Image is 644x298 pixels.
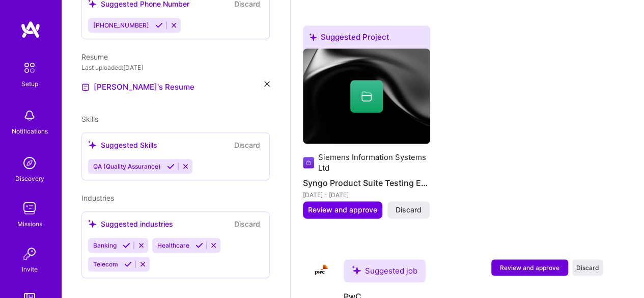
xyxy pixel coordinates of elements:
[93,260,118,268] span: Telecom
[124,260,132,268] i: Accept
[88,140,157,150] div: Suggested Skills
[210,241,217,249] i: Reject
[88,219,173,229] div: Suggested industries
[19,57,40,78] img: setup
[22,264,38,275] div: Invite
[344,259,426,282] div: Suggested job
[155,21,163,29] i: Accept
[303,176,430,189] h4: Syngo Product Suite Testing Excellence
[123,241,130,249] i: Accept
[576,263,599,272] span: Discard
[303,189,430,200] div: [DATE] - [DATE]
[157,241,189,249] span: Healthcare
[19,105,40,126] img: bell
[21,78,38,89] div: Setup
[311,259,331,280] img: Company logo
[308,205,377,215] span: Review and approve
[572,259,603,276] button: Discard
[81,115,98,123] span: Skills
[19,153,40,173] img: discovery
[81,81,194,93] a: [PERSON_NAME]'s Resume
[195,241,203,249] i: Accept
[81,83,90,91] img: Resume
[231,139,263,151] button: Discard
[93,21,149,29] span: [PHONE_NUMBER]
[170,21,178,29] i: Reject
[491,259,568,276] button: Review and approve
[93,241,117,249] span: Banking
[20,20,41,39] img: logo
[15,173,44,184] div: Discovery
[264,81,270,87] i: icon Close
[387,201,430,219] button: Discard
[19,198,40,219] img: teamwork
[182,162,189,170] i: Reject
[303,25,430,52] div: Suggested Project
[352,265,361,275] i: icon SuggestedTeams
[167,162,175,170] i: Accept
[231,218,263,230] button: Discard
[93,162,161,170] span: QA (Quality Assurance)
[309,33,317,41] i: icon SuggestedTeams
[500,263,559,272] span: Review and approve
[137,241,145,249] i: Reject
[139,260,147,268] i: Reject
[303,201,382,219] button: Review and approve
[303,156,314,169] img: Company logo
[318,152,430,173] div: Siemens Information Systems Ltd
[81,52,108,61] span: Resume
[88,141,97,149] i: icon SuggestedTeams
[17,219,42,229] div: Missions
[81,62,270,73] div: Last uploaded: [DATE]
[81,194,114,202] span: Industries
[19,243,40,264] img: Invite
[396,205,422,215] span: Discard
[88,220,97,228] i: icon SuggestedTeams
[303,48,430,144] img: cover
[12,126,48,137] div: Notifications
